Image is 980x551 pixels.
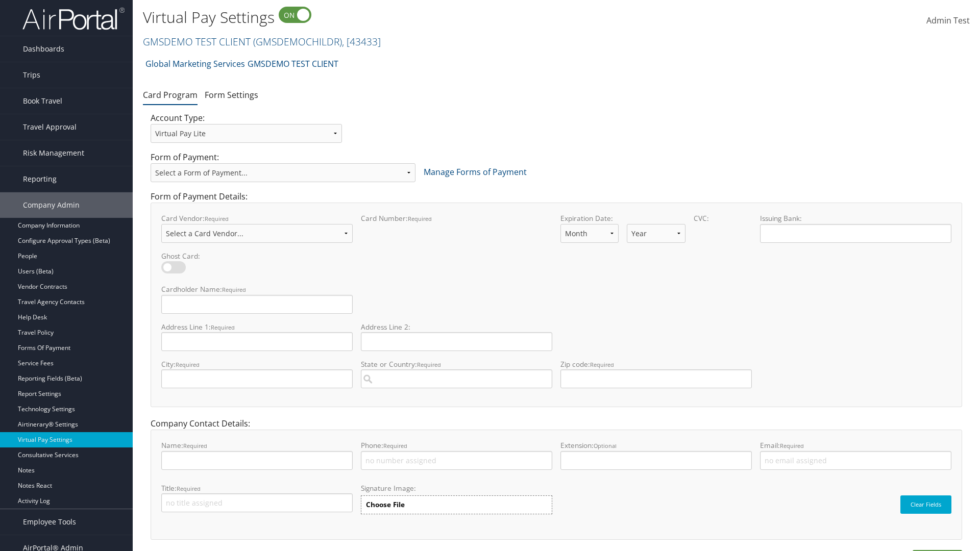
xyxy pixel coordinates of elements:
span: Admin Test [926,15,970,26]
span: Book Travel [23,88,62,114]
label: City: [161,359,353,388]
input: Issuing Bank: [760,224,951,243]
span: ( GMSDEMOCHILDR ) [253,35,342,48]
input: Email:Required [760,451,951,470]
label: Email: [760,440,951,469]
small: required [205,215,229,222]
input: City:required [161,369,353,388]
span: Travel Approval [23,114,77,140]
label: Name: [161,440,353,469]
span: Employee Tools [23,509,76,535]
a: Admin Test [926,5,970,37]
label: Cardholder Name: [161,284,353,313]
input: Name:Required [161,451,353,470]
small: Required [780,442,804,449]
a: Card Program [143,89,198,101]
img: airportal-logo.png [22,7,125,31]
label: Card Vendor: [161,213,353,251]
small: required [590,361,614,368]
input: Zip code:required [560,369,752,388]
input: Extension:Optional [560,451,752,470]
h1: Virtual Pay Settings [143,7,694,28]
label: Extension: [560,440,752,469]
span: Dashboards [23,36,64,62]
small: Required [183,442,207,449]
div: Account Type: [143,112,350,151]
a: Manage Forms of Payment [424,166,527,178]
label: Expiration Date: [560,213,685,251]
input: Address Line 1:required [161,332,353,351]
div: Form of Payment Details: [143,190,970,417]
div: Company Contact Details: [143,417,970,549]
small: required [222,286,246,293]
a: GMSDEMO TEST CLIENT [143,35,381,48]
input: State or Country:required [361,369,552,388]
span: Company Admin [23,192,80,218]
small: required [408,215,432,222]
label: Ghost Card: [161,251,951,261]
label: CVC: [694,213,752,242]
a: Form Settings [205,89,258,101]
input: Title:Required [161,493,353,512]
span: Risk Management [23,140,84,166]
small: Required [177,485,201,492]
label: Phone: [361,440,552,469]
select: Expiration Date: [627,224,685,243]
span: Trips [23,62,40,88]
small: required [417,361,441,368]
span: Reporting [23,166,57,192]
label: Address Line 1: [161,322,353,351]
label: Card Number: [361,213,552,242]
span: , [ 43433 ] [342,35,381,48]
button: Clear Fields [900,495,951,514]
input: Cardholder Name:required [161,295,353,314]
label: Address Line 2: [361,322,552,351]
a: GMSDEMO TEST CLIENT [248,54,338,74]
input: Address Line 2: [361,332,552,351]
small: Optional [594,442,617,449]
label: State or Country: [361,359,552,388]
select: Expiration Date: [560,224,619,243]
small: Required [383,442,407,449]
label: Title: [161,483,353,512]
div: Form of Payment: [143,151,970,190]
small: required [211,323,235,331]
input: Phone:Required [361,451,552,470]
small: required [176,361,200,368]
select: Card Vendor:required [161,224,353,243]
label: Choose File [361,495,552,514]
a: Global Marketing Services [145,54,245,74]
label: Zip code: [560,359,752,388]
label: Issuing Bank: [760,213,951,242]
label: Signature Image: [361,483,552,495]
